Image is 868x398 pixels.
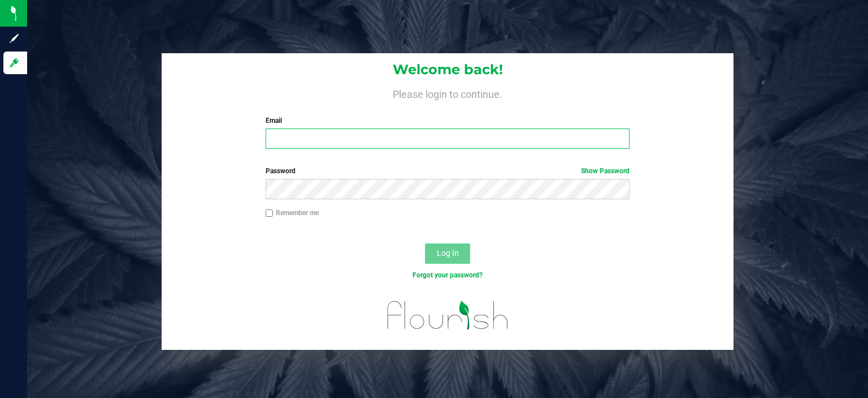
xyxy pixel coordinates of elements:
[581,167,630,175] a: Show Password
[266,209,274,217] input: Remember me
[8,33,20,44] inline-svg: Sign up
[437,249,459,258] span: Log In
[376,292,519,338] img: flourish_logo.svg
[413,271,483,279] a: Forgot your password?
[425,243,470,264] button: Log In
[266,208,319,218] label: Remember me
[266,115,630,126] label: Email
[266,167,296,175] span: Password
[8,57,20,69] inline-svg: Log in
[162,86,734,100] h4: Please login to continue.
[162,62,734,77] h1: Welcome back!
